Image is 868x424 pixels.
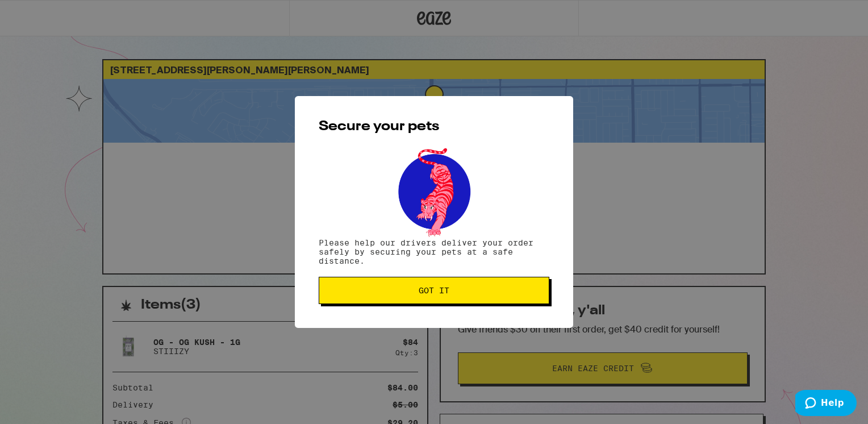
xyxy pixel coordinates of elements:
span: Got it [419,286,449,294]
p: Please help our drivers deliver your order safely by securing your pets at a safe distance. [319,238,549,265]
button: Got it [319,277,549,304]
img: pets [387,145,481,238]
iframe: Opens a widget where you can find more information [795,390,857,418]
h2: Secure your pets [319,120,549,134]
